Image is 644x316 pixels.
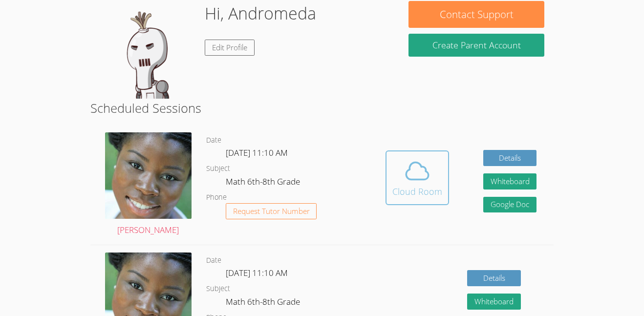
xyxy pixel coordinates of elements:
dt: Subject [206,283,230,295]
dt: Date [206,254,221,267]
span: Request Tutor Number [233,208,310,215]
dt: Subject [206,163,230,175]
a: Details [467,270,521,286]
a: Google Doc [483,197,537,213]
span: [DATE] 11:10 AM [226,267,288,278]
dt: Date [206,134,221,147]
button: Cloud Room [386,150,449,205]
h2: Scheduled Sessions [90,99,554,117]
button: Whiteboard [483,173,537,190]
dd: Math 6th-8th Grade [226,295,302,312]
a: [PERSON_NAME] [105,132,192,237]
button: Request Tutor Number [226,203,317,219]
a: Details [483,150,537,166]
button: Whiteboard [467,294,521,310]
img: default.png [99,1,197,99]
button: Create Parent Account [408,34,544,57]
dd: Math 6th-8th Grade [226,175,302,191]
img: 1000004422.jpg [105,132,192,219]
div: Cloud Room [392,185,442,198]
h1: Hi, Andromeda [205,1,316,26]
dt: Phone [206,191,227,204]
button: Contact Support [408,1,544,28]
span: [DATE] 11:10 AM [226,147,288,158]
a: Edit Profile [205,40,255,56]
